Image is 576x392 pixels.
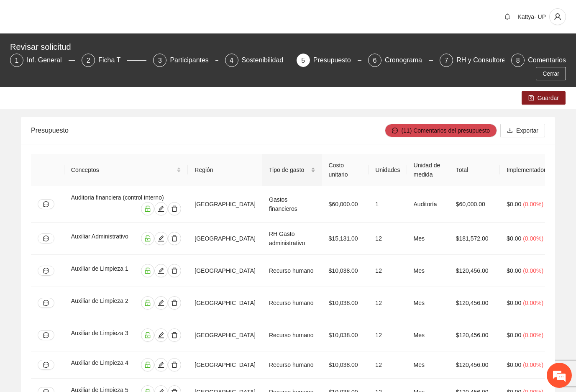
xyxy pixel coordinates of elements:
td: $15,131.00 [322,223,369,255]
span: Cerrar [543,69,559,78]
textarea: Escriba su mensaje y pulse “Intro” [4,228,159,258]
div: Cronograma [385,54,429,67]
td: Mes [407,255,449,287]
td: $120,456.00 [449,319,500,351]
div: Presupuesto [31,118,385,142]
td: Mes [407,319,449,351]
td: $10,038.00 [322,255,369,287]
button: delete [168,328,181,342]
button: saveGuardar [522,91,566,105]
td: Mes [407,287,449,319]
span: Conceptos [71,165,175,174]
td: Recurso humano [262,319,322,351]
td: $120,456.00 [449,255,500,287]
div: Comentarios [528,54,566,67]
td: $120,456.00 [449,351,500,379]
td: [GEOGRAPHIC_DATA] [188,287,262,319]
span: message [43,300,49,306]
span: 5 [301,57,305,64]
div: 5Presupuesto [297,54,361,67]
span: edit [155,267,167,274]
div: Minimizar ventana de chat en vivo [137,4,157,24]
th: Región [188,154,262,186]
button: unlock [141,358,154,372]
div: 6Cronograma [368,54,433,67]
td: Gastos financieros [262,186,322,223]
button: delete [168,296,181,310]
span: Estamos en línea. [49,112,115,196]
span: delete [168,300,181,306]
span: $0.00 [507,332,521,338]
span: 3 [158,57,162,64]
span: message [392,128,398,134]
td: 12 [369,319,407,351]
td: $60,000.00 [449,186,500,223]
button: user [549,8,566,25]
td: 12 [369,351,407,379]
td: Mes [407,351,449,379]
span: Kattya- UP [517,13,546,20]
td: Recurso humano [262,255,322,287]
th: Unidad de medida [407,154,449,186]
span: Tipo de gasto [269,165,309,174]
button: delete [168,202,181,215]
td: Recurso humano [262,351,322,379]
div: Auditoria financiera (control interno) [71,193,181,202]
button: unlock [141,232,154,245]
span: edit [155,300,167,306]
td: [GEOGRAPHIC_DATA] [188,186,262,223]
div: 1Inf. General [10,54,75,67]
div: Auxiliar de Limpieza 1 [71,264,135,277]
span: $0.00 [507,235,521,242]
td: Recurso humano [262,287,322,319]
td: $10,038.00 [322,351,369,379]
span: unlock [141,300,154,306]
div: Auxiliar de Limpieza 3 [71,328,135,342]
td: [GEOGRAPHIC_DATA] [188,255,262,287]
span: $0.00 [507,300,521,306]
div: Participantes [170,54,215,67]
div: Ficha T [98,54,127,67]
div: 4Sostenibilidad [225,54,290,67]
button: downloadExportar [500,124,545,137]
button: delete [168,264,181,277]
button: unlock [141,202,154,215]
button: edit [154,264,168,277]
td: [GEOGRAPHIC_DATA] [188,223,262,255]
td: $181,572.00 [449,223,500,255]
th: Tipo de gasto [262,154,322,186]
button: unlock [141,264,154,277]
button: message [38,360,54,370]
span: 7 [445,57,448,64]
button: message [38,233,54,243]
button: edit [154,202,168,215]
span: edit [155,332,167,338]
td: [GEOGRAPHIC_DATA] [188,351,262,379]
span: delete [168,361,181,368]
div: RH y Consultores [456,54,515,67]
button: bell [501,10,514,23]
td: 12 [369,255,407,287]
button: delete [168,358,181,372]
div: Sostenibilidad [242,54,290,67]
button: delete [168,232,181,245]
span: $0.00 [507,361,521,368]
button: message [38,266,54,276]
span: edit [155,361,167,368]
span: save [528,95,534,102]
span: 6 [373,57,376,64]
button: edit [154,232,168,245]
span: 4 [230,57,233,64]
span: Exportar [516,126,538,135]
th: Costo unitario [322,154,369,186]
span: edit [155,235,167,242]
button: Cerrar [536,67,566,80]
div: Auxiliar de Limpieza 4 [71,358,135,372]
span: unlock [141,267,154,274]
button: unlock [141,296,154,310]
button: edit [154,296,168,310]
span: bell [501,13,514,20]
td: $60,000.00 [322,186,369,223]
span: message [43,362,49,368]
span: delete [168,332,181,338]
